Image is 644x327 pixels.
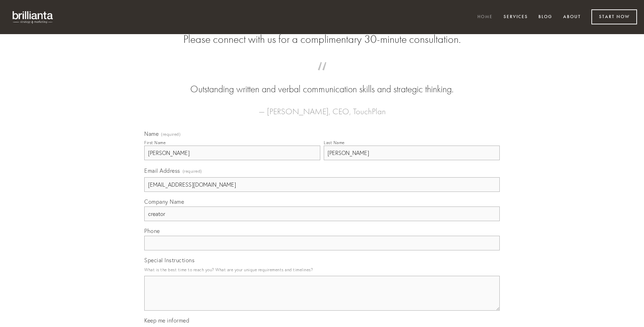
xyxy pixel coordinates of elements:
[144,167,180,174] span: Email Address
[183,166,202,176] span: (required)
[155,96,489,118] figcaption: — [PERSON_NAME], CEO, TouchPlan
[155,69,489,83] span: “
[144,317,189,324] span: Keep me informed
[144,227,160,234] span: Phone
[499,11,532,23] a: Services
[7,7,59,27] img: brillianta - research, strategy, marketing
[144,33,500,46] h2: Please connect with us for a complimentary 30-minute consultation.
[324,140,345,145] div: Last Name
[144,198,184,205] span: Company Name
[591,9,637,24] a: Start Now
[144,257,194,264] span: Special Instructions
[559,11,585,23] a: About
[534,11,557,23] a: Blog
[144,265,500,274] p: What is the best time to reach you? What are your unique requirements and timelines?
[161,132,181,137] span: (required)
[473,11,497,23] a: Home
[155,69,489,96] blockquote: Outstanding written and verbal communication skills and strategic thinking.
[144,130,159,137] span: Name
[144,140,166,145] div: First Name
